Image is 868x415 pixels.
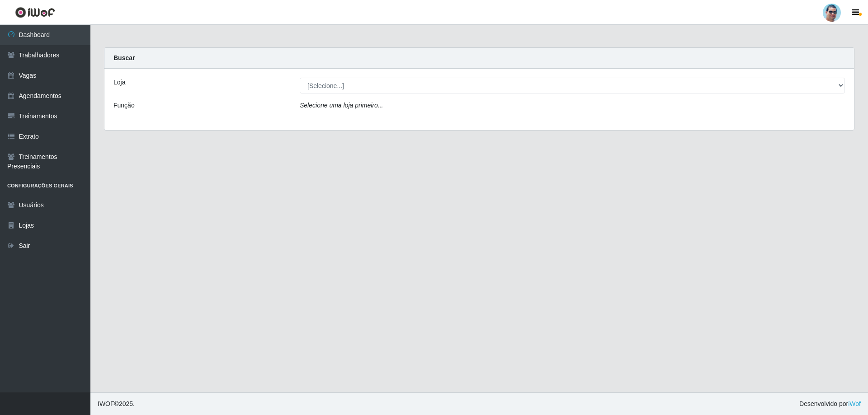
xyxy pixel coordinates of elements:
[113,54,135,61] strong: Buscar
[300,102,383,109] i: Selecione uma loja primeiro...
[113,78,125,87] label: Loja
[799,399,861,409] span: Desenvolvido por
[98,400,114,407] span: IWOF
[98,399,135,409] span: © 2025 .
[848,400,861,407] a: iWof
[113,101,135,110] label: Função
[15,7,55,18] img: CoreUI Logo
